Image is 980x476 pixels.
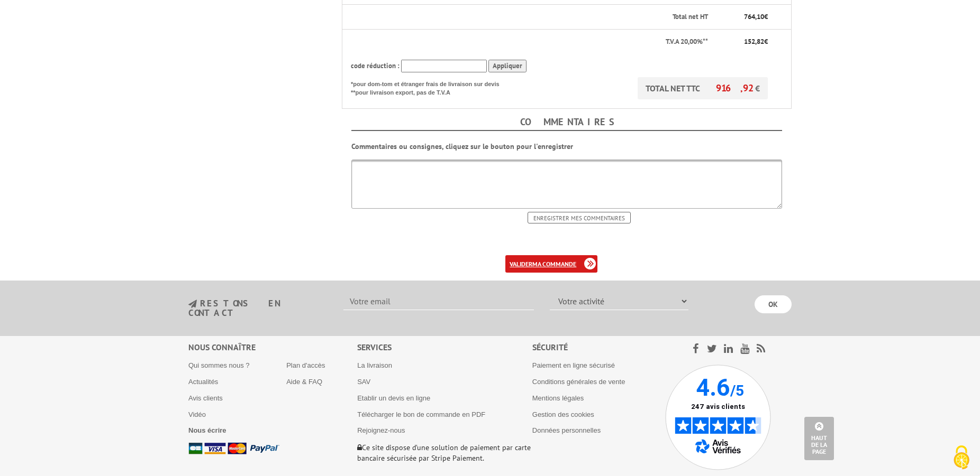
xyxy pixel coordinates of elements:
p: € [718,37,768,47]
input: Enregistrer mes commentaires [528,212,631,223]
input: OK [755,295,792,313]
a: SAV [357,378,370,386]
a: Données personnelles [532,426,601,434]
div: Sécurité [532,341,665,353]
a: Actualités [188,378,218,386]
button: Cookies (fenêtre modale) [943,440,980,476]
p: Ce site dispose d’une solution de paiement par carte bancaire sécurisée par Stripe Paiement. [357,442,532,463]
img: newsletter.jpg [188,300,197,309]
a: Haut de la page [804,417,834,460]
span: 764,10 [744,12,764,21]
p: T.V.A 20,00%** [351,37,708,47]
a: Télécharger le bon de commande en PDF [357,410,485,418]
p: TOTAL NET TTC € [638,77,768,99]
a: Paiement en ligne sécurisé [532,361,615,369]
input: Votre email [343,292,534,310]
b: ma commande [532,260,576,268]
a: Plan d'accès [286,361,325,369]
a: Etablir un devis en ligne [357,394,430,402]
a: Avis clients [188,394,223,402]
input: Appliquer [488,60,527,73]
a: Mentions légales [532,394,584,402]
h3: restons en contact [188,299,328,318]
a: Vidéo [188,410,206,418]
span: 152,82 [744,37,764,46]
div: Nous connaître [188,341,357,353]
p: *pour dom-tom et étranger frais de livraison sur devis **pour livraison export, pas de T.V.A [351,77,510,97]
span: code réduction : [351,61,400,70]
a: Gestion des cookies [532,410,594,418]
a: Qui sommes nous ? [188,361,250,369]
img: Cookies (fenêtre modale) [948,444,975,471]
a: Rejoignez-nous [357,426,405,434]
b: Commentaires ou consignes, cliquez sur le bouton pour l'enregistrer [351,142,573,151]
h4: Commentaires [351,114,782,131]
img: Avis Vérifiés - 4.6 sur 5 - 247 avis clients [665,365,771,470]
p: Total net HT [351,12,708,22]
a: Aide & FAQ [286,378,322,386]
span: 916,92 [716,82,755,94]
a: validerma commande [505,255,597,273]
a: La livraison [357,361,392,369]
a: Nous écrire [188,426,226,434]
a: Conditions générales de vente [532,378,625,386]
div: Services [357,341,532,353]
p: € [718,12,768,22]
